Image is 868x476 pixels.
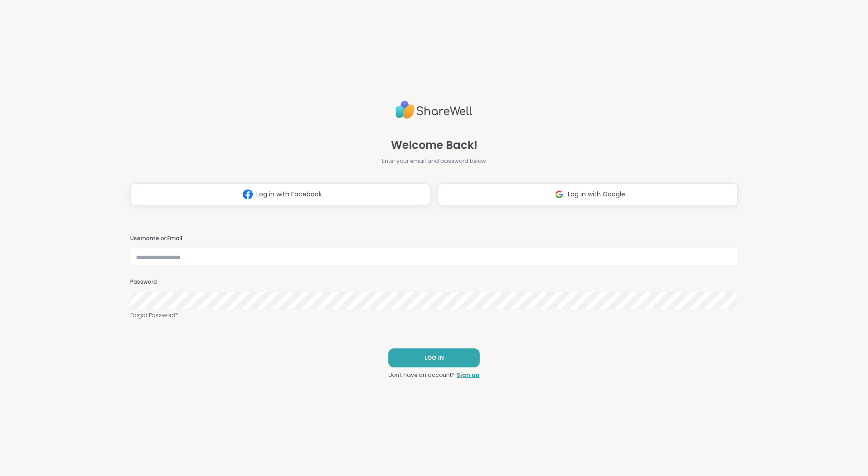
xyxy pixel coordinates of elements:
[388,371,455,379] span: Don't have an account?
[457,371,480,379] a: Sign up
[382,157,486,165] span: Enter your email and password below
[130,183,430,206] button: Log in with Facebook
[388,348,480,367] button: LOG IN
[239,186,256,203] img: ShareWell Logomark
[425,354,444,362] span: LOG IN
[551,186,568,203] img: ShareWell Logomark
[256,190,322,199] span: Log in with Facebook
[396,97,472,123] img: ShareWell Logo
[130,235,738,243] h3: Username or Email
[130,311,738,319] a: Forgot Password?
[391,137,477,153] span: Welcome Back!
[568,190,625,199] span: Log in with Google
[438,183,738,206] button: Log in with Google
[130,278,738,286] h3: Password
